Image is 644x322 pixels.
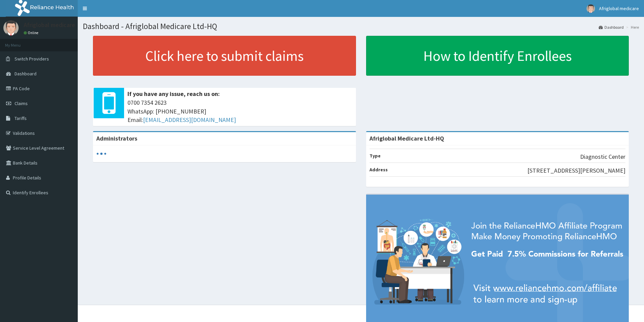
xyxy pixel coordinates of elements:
h1: Dashboard - Afriglobal Medicare Ltd-HQ [83,22,639,31]
img: User Image [3,20,19,35]
img: User Image [587,4,595,13]
b: Administrators [96,134,137,142]
span: Tariffs [15,115,27,121]
span: Dashboard [15,71,37,77]
p: Afriglobal medicare [24,22,75,28]
svg: audio-loading [96,149,106,159]
a: Online [24,30,40,35]
a: Dashboard [599,24,624,30]
span: Claims [15,100,28,106]
b: Address [369,167,388,173]
p: [STREET_ADDRESS][PERSON_NAME] [527,166,625,175]
b: If you have any issue, reach us on: [127,90,220,98]
p: Diagnostic Center [580,152,625,161]
a: Click here to submit claims [93,36,356,76]
span: 0700 7354 2623 WhatsApp: [PHONE_NUMBER] Email: [127,98,353,124]
strong: Afriglobal Medicare Ltd-HQ [369,134,444,142]
li: Here [624,24,639,30]
a: [EMAIL_ADDRESS][DOMAIN_NAME] [143,116,236,124]
b: Type [369,153,381,159]
span: Afriglobal medicare [599,5,639,11]
span: Switch Providers [15,56,49,62]
a: How to Identify Enrollees [366,36,629,76]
